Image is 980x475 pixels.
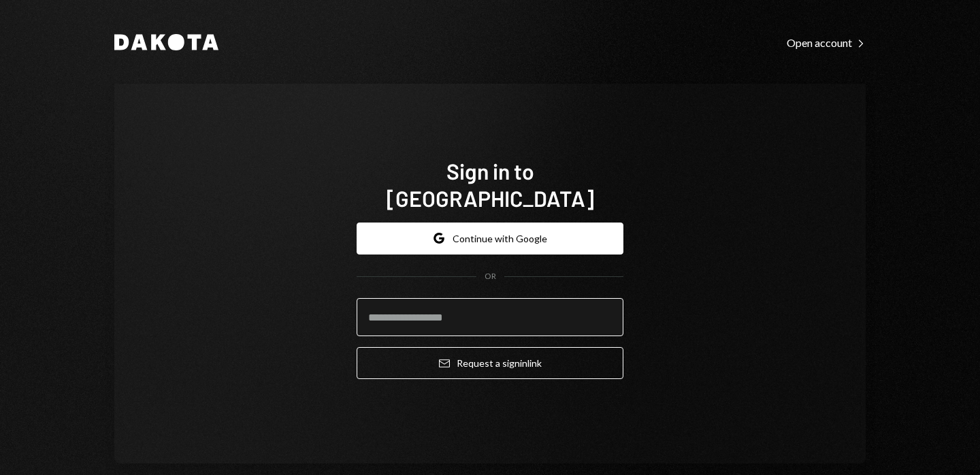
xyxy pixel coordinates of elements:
[357,223,623,255] button: Continue with Google
[485,271,496,282] div: OR
[787,36,866,50] div: Open account
[357,347,623,379] button: Request a signinlink
[357,157,623,212] h1: Sign in to [GEOGRAPHIC_DATA]
[787,35,866,50] a: Open account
